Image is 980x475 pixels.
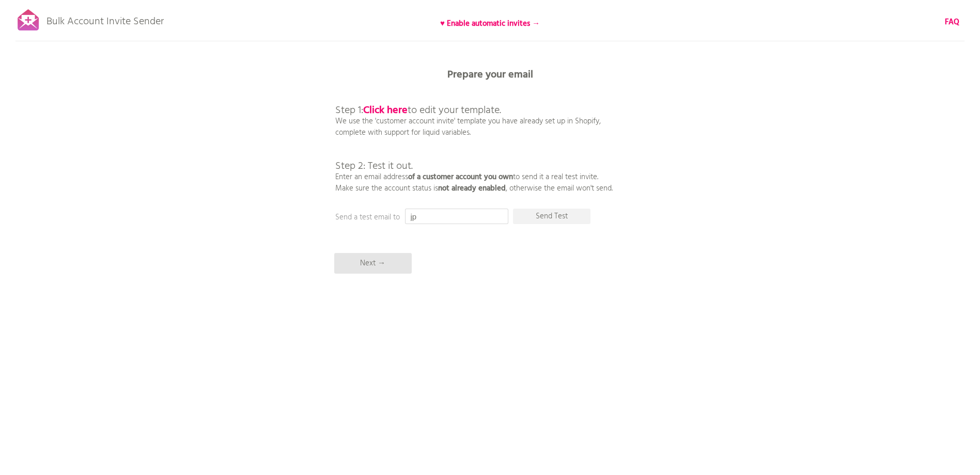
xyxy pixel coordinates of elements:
[46,6,164,32] p: Bulk Account Invite Sender
[438,182,506,195] b: not already enabled
[335,158,413,175] span: Step 2: Test it out.
[440,18,540,30] b: ♥ Enable automatic invites →
[945,16,959,28] b: FAQ
[513,209,590,224] p: Send Test
[408,171,513,183] b: of a customer account you own
[335,212,542,223] p: Send a test email to
[363,102,408,119] a: Click here
[945,17,959,28] a: FAQ
[335,83,613,194] p: We use the 'customer account invite' template you have already set up in Shopify, complete with s...
[335,102,501,119] span: Step 1: to edit your template.
[334,253,412,274] p: Next →
[447,67,533,83] b: Prepare your email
